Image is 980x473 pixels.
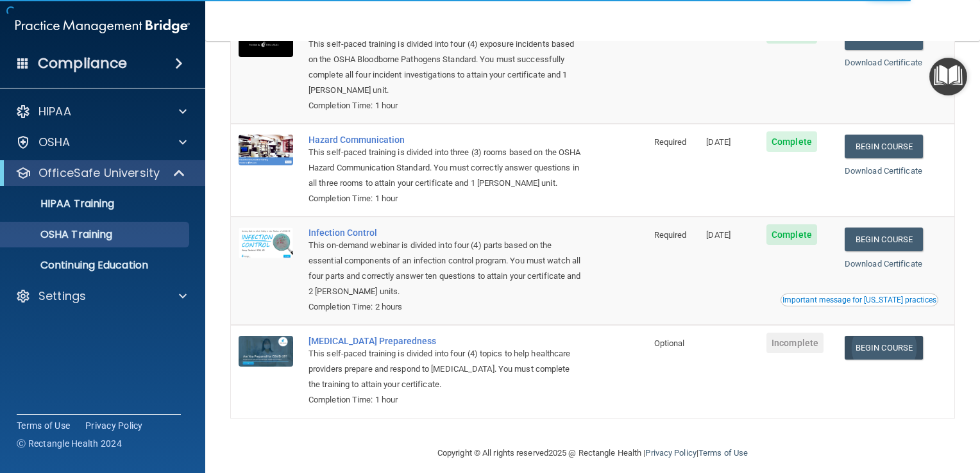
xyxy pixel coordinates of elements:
div: This self-paced training is divided into three (3) rooms based on the OSHA Hazard Communication S... [308,145,582,191]
a: OfficeSafe University [15,165,186,181]
span: Required [654,137,687,147]
a: Download Certificate [845,166,922,176]
div: This self-paced training is divided into four (4) topics to help healthcare providers prepare and... [308,346,582,392]
a: Hazard Communication [308,135,582,145]
div: Completion Time: 1 hour [308,191,582,206]
a: HIPAA [15,104,187,119]
a: Begin Course [845,228,923,251]
a: Download Certificate [845,58,922,67]
p: Settings [38,288,86,304]
span: Incomplete [766,333,824,353]
a: Privacy Policy [645,448,696,458]
span: [DATE] [706,230,731,240]
div: Completion Time: 2 hours [308,299,582,315]
p: Continuing Education [8,259,183,272]
h4: Compliance [38,54,127,72]
button: Read this if you are a dental practitioner in the state of CA [781,294,938,306]
p: HIPAA Training [8,197,114,210]
p: OSHA [38,135,71,150]
p: HIPAA [38,104,71,119]
div: This self-paced training is divided into four (4) exposure incidents based on the OSHA Bloodborne... [308,37,582,98]
a: Infection Control [308,228,582,238]
a: Download Certificate [845,259,922,269]
span: [DATE] [706,137,731,147]
span: Complete [766,224,817,245]
p: OSHA Training [8,228,112,241]
a: Settings [15,288,187,304]
a: Terms of Use [17,419,70,432]
span: Optional [654,338,685,348]
img: PMB logo [15,13,190,39]
span: Ⓒ Rectangle Health 2024 [17,437,122,450]
div: Completion Time: 1 hour [308,392,582,408]
div: This on-demand webinar is divided into four (4) parts based on the essential components of an inf... [308,238,582,299]
button: Open Resource Center [929,58,967,95]
a: Terms of Use [698,448,748,458]
p: OfficeSafe University [38,165,160,181]
a: OSHA [15,135,187,150]
div: Important message for [US_STATE] practices [782,296,936,304]
div: Completion Time: 1 hour [308,98,582,113]
span: Complete [766,131,817,152]
span: Required [654,230,687,240]
a: [MEDICAL_DATA] Preparedness [308,336,582,346]
a: Begin Course [845,135,923,158]
a: Begin Course [845,336,923,360]
a: Privacy Policy [85,419,143,432]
